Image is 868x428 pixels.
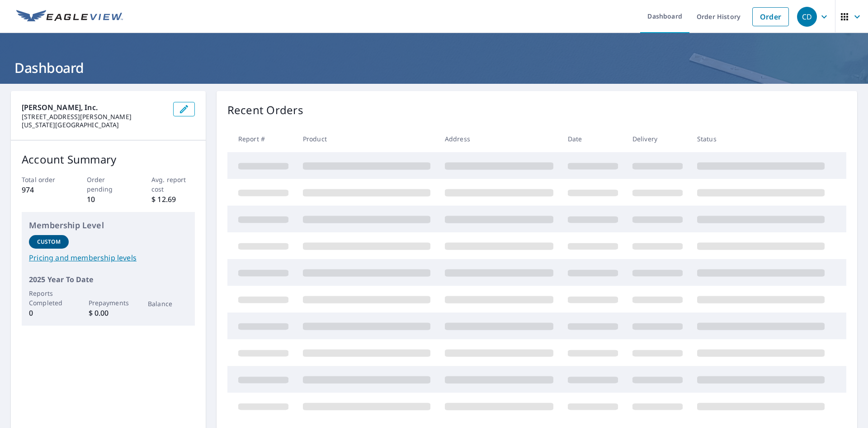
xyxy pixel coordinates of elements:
[151,175,195,194] p: Avg. report cost
[148,299,188,308] p: Balance
[29,252,188,263] a: Pricing and membership levels
[11,58,857,77] h1: Dashboard
[561,125,625,152] th: Date
[296,125,438,152] th: Product
[22,102,166,113] p: [PERSON_NAME], Inc.
[29,219,188,231] p: Membership Level
[22,175,65,184] p: Total order
[227,125,296,152] th: Report #
[22,121,166,129] p: [US_STATE][GEOGRAPHIC_DATA]
[16,10,123,24] img: EV Logo
[29,274,188,285] p: 2025 Year To Date
[151,194,195,205] p: $ 12.69
[22,113,166,121] p: [STREET_ADDRESS][PERSON_NAME]
[29,289,69,308] p: Reports Completed
[87,175,130,194] p: Order pending
[87,194,130,205] p: 10
[625,125,690,152] th: Delivery
[89,308,128,318] p: $ 0.00
[29,308,69,318] p: 0
[227,102,303,118] p: Recent Orders
[797,7,817,27] div: CD
[438,125,561,152] th: Address
[752,7,789,26] a: Order
[690,125,832,152] th: Status
[22,151,195,168] p: Account Summary
[37,238,61,246] p: Custom
[89,298,128,308] p: Prepayments
[22,184,65,195] p: 974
